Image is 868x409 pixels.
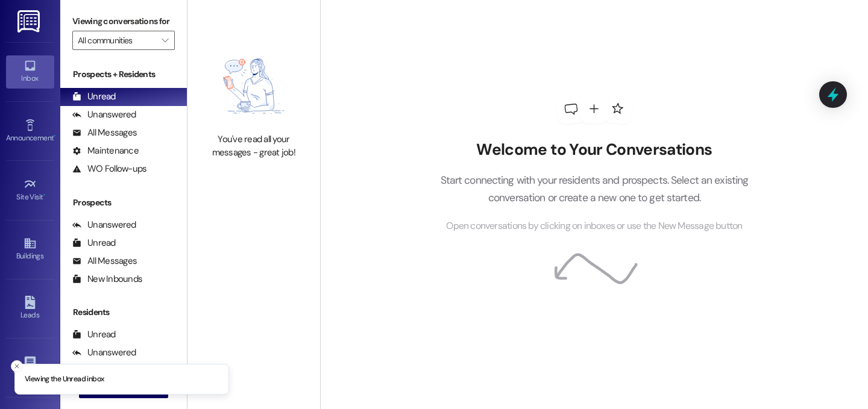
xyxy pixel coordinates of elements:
span: Open conversations by clicking on inboxes or use the New Message button [446,219,742,234]
div: Prospects [60,196,187,209]
p: Start connecting with your residents and prospects. Select an existing conversation or create a n... [422,172,767,206]
a: Inbox [6,55,54,88]
div: Unanswered [72,108,136,121]
a: Buildings [6,233,54,266]
div: Maintenance [72,145,139,157]
a: Leads [6,292,54,325]
div: Prospects + Residents [60,68,187,81]
h2: Welcome to Your Conversations [422,140,767,160]
div: Unread [72,237,116,249]
img: empty-state [201,45,307,127]
i:  [162,36,168,45]
img: ResiDesk Logo [17,10,42,33]
div: All Messages [72,126,137,139]
div: Unanswered [72,219,136,231]
div: Unread [72,90,116,103]
div: New Inbounds [72,273,142,286]
a: Site Visit • [6,174,54,207]
div: Unanswered [72,346,136,359]
input: All communities [78,31,156,50]
div: All Messages [72,255,137,267]
div: You've read all your messages - great job! [201,133,307,159]
p: Viewing the Unread inbox [25,374,104,385]
span: • [54,132,55,140]
a: Templates • [6,352,54,384]
div: Residents [60,306,187,319]
div: Unread [72,328,116,341]
button: Close toast [11,360,23,372]
div: WO Follow-ups [72,163,146,175]
span: • [43,191,45,199]
label: Viewing conversations for [72,12,175,31]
